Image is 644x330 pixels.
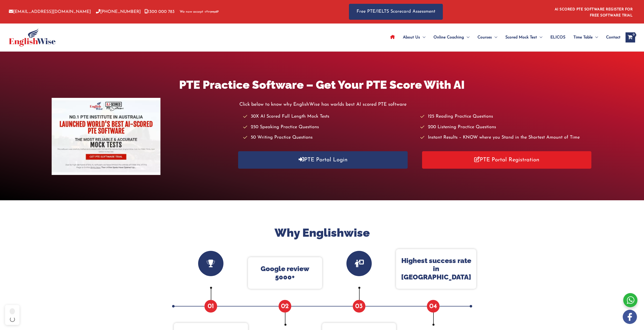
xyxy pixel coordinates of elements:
li: 30X AI Scored Full Length Mock Tests [243,113,416,121]
a: [EMAIL_ADDRESS][DOMAIN_NAME] [9,10,91,14]
a: PTE Portal Registration [422,151,592,169]
a: AI SCORED PTE SOFTWARE REGISTER FOR FREE SOFTWARE TRIAL [555,8,633,17]
a: CoursesMenu Toggle [473,29,501,46]
li: 50 Writing Practice Questions [243,134,416,142]
span: ELICOS [550,29,565,46]
p: Click below to know why EnglishWise has worlds best AI scored PTE software [239,100,592,109]
a: Time TableMenu Toggle [569,29,602,46]
span: Scored Mock Test [505,29,537,46]
img: pte-institute-main [52,98,160,175]
nav: Site Navigation: Main Menu [386,29,620,46]
p: Highest success rate in [GEOGRAPHIC_DATA] [401,257,471,281]
a: View Shopping Cart, empty [626,32,635,42]
a: PTE Portal Login [238,151,408,169]
img: cropped-ew-logo [9,28,56,47]
img: Afterpay-Logo [205,10,219,13]
li: 125 Reading Practice Questions [420,113,593,121]
h1: PTE Practice Software – Get Your PTE Score With AI [52,77,593,93]
h2: Why Englishwise [170,226,474,240]
span: Menu Toggle [537,29,542,46]
a: Free PTE/IELTS Scorecard Assessment [349,4,443,20]
span: Online Coaching [433,29,464,46]
span: 01 [204,300,217,313]
span: About Us [403,29,420,46]
a: Scored Mock TestMenu Toggle [501,29,546,46]
span: Time Table [573,29,593,46]
span: Menu Toggle [593,29,598,46]
span: Menu Toggle [420,29,425,46]
p: Google review 5000+ [253,265,317,281]
span: Contact [606,29,620,46]
li: 200 Listening Practice Questions [420,123,593,131]
span: 04 [427,300,440,313]
img: white-facebook.png [623,310,637,324]
span: We now accept [180,9,203,14]
a: About UsMenu Toggle [399,29,429,46]
aside: Header Widget 1 [552,4,635,20]
a: Online CoachingMenu Toggle [429,29,473,46]
span: Menu Toggle [492,29,497,46]
span: Courses [477,29,492,46]
span: 02 [279,300,291,313]
li: 250 Speaking Practice Questions [243,123,416,131]
a: 1300 000 783 [144,10,175,14]
li: Instant Results – KNOW where you Stand in the Shortest Amount of Time [420,134,593,142]
span: Menu Toggle [464,29,469,46]
a: Contact [602,29,620,46]
a: ELICOS [546,29,569,46]
span: 03 [353,300,365,313]
a: [PHONE_NUMBER] [96,10,141,14]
